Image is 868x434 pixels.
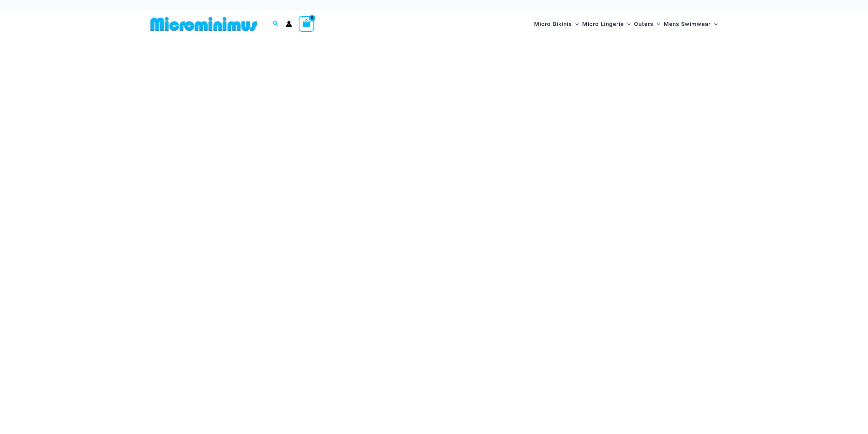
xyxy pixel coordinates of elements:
span: Micro Bikinis [534,15,572,33]
img: MM SHOP LOGO FLAT [148,16,260,32]
a: View Shopping Cart, empty [299,16,314,32]
span: Outers [634,15,653,33]
span: Menu Toggle [653,15,660,33]
span: Mens Swimwear [664,15,711,33]
a: OutersMenu ToggleMenu Toggle [632,14,662,34]
a: Micro BikinisMenu ToggleMenu Toggle [532,14,580,34]
span: Menu Toggle [572,15,579,33]
a: Account icon link [286,21,292,27]
span: Micro Lingerie [582,15,624,33]
a: Search icon link [273,20,279,28]
span: Menu Toggle [624,15,631,33]
span: Menu Toggle [711,15,718,33]
a: Micro LingerieMenu ToggleMenu Toggle [580,14,632,34]
nav: Site Navigation [531,13,721,36]
a: Mens SwimwearMenu ToggleMenu Toggle [662,14,719,34]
